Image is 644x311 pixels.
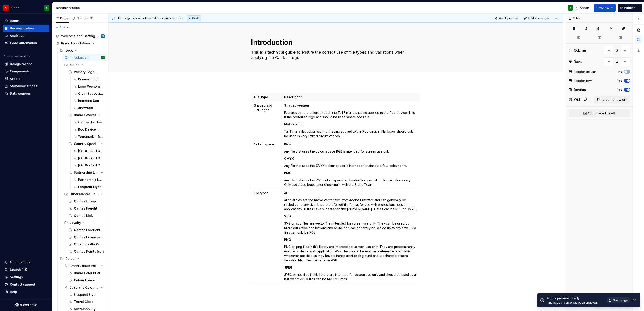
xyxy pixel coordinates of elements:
[78,156,104,160] div: [GEOGRAPHIC_DATA]
[62,61,106,68] div: Airline
[67,112,106,119] a: Brand Devices
[70,55,89,60] div: Introduction
[528,16,550,20] span: Publish changes
[71,147,106,155] a: [GEOGRAPHIC_DATA]
[78,163,104,168] div: [GEOGRAPHIC_DATA]
[284,245,417,263] p: PNG or .png files in this library are intended for screen use only. They are predominantly used a...
[284,95,417,99] p: Description
[574,59,582,64] div: Rows
[67,277,106,284] a: Colour Usage
[67,198,106,205] a: Qantas Group
[10,6,20,10] div: Brand
[74,70,94,74] div: Primary Logo
[284,171,291,175] strong: PMS
[580,6,589,10] span: Share
[74,170,99,175] div: Partnership Lockups
[284,129,417,138] p: Tail Fin is a flat colour with no shading applied to the Roo device. Flat logos should only be us...
[597,6,609,10] span: Preview
[71,183,106,191] a: Frequent Flyer, Business Rewards partnership lockup
[67,169,106,176] a: Partnership Lockups
[284,221,417,235] p: SVG or .svg files are vector files intended for screen use only. They can be used by Microsoft Of...
[70,264,99,268] div: Brand Colour Palette
[284,110,417,119] p: Features a red gradient through the Tail Fin and shading applied to the Roo device. This is the p...
[74,235,104,239] div: Qantas Business Rewards
[10,41,37,45] div: Code automation
[71,97,106,104] a: Incorrect Use
[74,271,104,275] div: Brand Colour Palette
[618,70,622,74] label: No
[74,249,104,254] div: Qantas Points Icon
[15,303,37,307] a: Supernova Logo
[10,282,35,287] div: Contact support
[3,266,49,273] button: Search ⌘K
[284,157,294,160] strong: CMYK
[3,68,49,75] a: Components
[70,192,99,196] div: Other Qantas Logos
[67,68,106,76] a: Primary Logo
[56,16,69,20] div: Pages
[4,55,30,58] div: Design system data
[54,24,71,31] button: Add
[67,212,106,219] a: Qantas Link
[284,149,417,154] p: Any file that uses the colour space RGB is intended for screen use only.
[284,178,417,187] p: Any file that uses the PMS colour space is intended for special printing situations only. Only us...
[10,84,37,88] div: Storybook stories
[607,297,630,303] a: Open page
[78,106,93,110] div: oneworld
[74,206,97,211] div: Qantas Freight
[588,111,615,116] span: Add image to cell
[67,298,106,305] a: Travel Class
[613,298,628,302] span: Open page
[67,140,106,147] a: Country Specific Logos
[78,84,101,89] div: Logo Versions
[102,55,104,60] div: A
[78,77,99,81] div: Primary Logo
[71,162,106,169] a: [GEOGRAPHIC_DATA]
[71,176,106,183] a: Partnership Lockups
[594,4,616,12] button: Preview
[78,149,104,153] div: [GEOGRAPHIC_DATA]
[254,103,278,112] p: Shaded and Flat Logos
[71,76,106,83] a: Primary Logo
[284,198,417,211] p: Al or .ai files are the native vector files from Adobe Illustrator and can generally be scaled up...
[117,16,183,20] span: This page is new and has not been published yet.
[74,292,97,297] div: Frequent Flyer
[250,37,420,48] textarea: Introduction
[10,267,27,272] div: Search ⌘K
[573,4,592,12] button: Share
[3,60,49,68] a: Design tokens
[254,191,278,195] p: File types
[71,133,106,140] a: Wordmark + Roo
[74,213,93,218] div: Qantas Link
[74,242,104,247] div: Other Loyalty Products
[192,16,199,20] span: Draft
[10,33,24,38] div: Analytics
[3,5,9,11] img: 6b187050-a3ed-48aa-8485-808e17fcee26.png
[67,269,106,277] a: Brand Colour Palette
[499,16,518,20] span: Quick preview
[54,33,106,40] a: Welcome and Getting StartedM
[569,109,630,117] button: Add image to cell
[254,95,278,99] p: File Type
[65,48,73,53] div: Logo
[62,284,106,291] a: Specialty Colour Palettes
[70,63,79,67] div: Airline
[71,104,106,112] a: oneworld
[10,91,31,96] div: Data sources
[74,199,96,204] div: Qantas Group
[71,119,106,126] a: Qantas Tail Fin
[574,97,582,102] div: Width
[67,248,106,255] a: Qantas Points Icon
[569,6,571,10] div: A
[67,234,106,241] a: Qantas Business Rewards
[46,6,48,10] div: A
[58,47,106,54] div: Logo
[494,15,520,21] button: Quick preview
[10,26,34,31] div: Documentation
[3,25,49,32] a: Documentation
[56,6,106,10] div: Documentation
[3,281,49,288] button: Contact support
[61,41,91,46] div: Brand Foundations
[3,17,49,24] a: Home
[71,83,106,90] a: Logo Versions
